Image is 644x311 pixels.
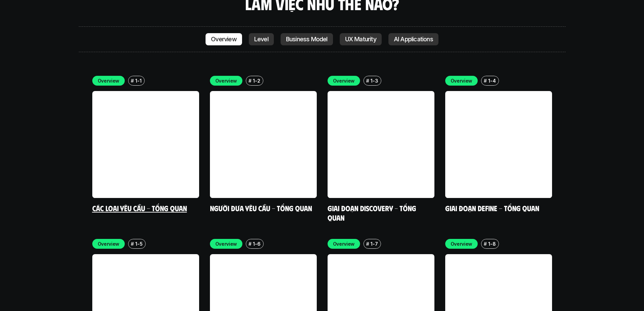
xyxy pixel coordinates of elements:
[211,36,237,43] p: Overview
[366,241,369,246] h6: #
[210,203,312,213] a: Người đưa yêu cầu - Tổng quan
[215,240,237,247] p: Overview
[253,77,260,84] p: 1-2
[253,240,260,247] p: 1-6
[488,240,496,247] p: 1-8
[451,240,473,247] p: Overview
[484,241,487,246] h6: #
[328,203,418,222] a: Giai đoạn Discovery - Tổng quan
[371,240,378,247] p: 1-7
[388,33,438,45] a: AI Applications
[249,33,274,45] a: Level
[248,78,252,83] h6: #
[286,36,328,43] p: Business Model
[445,203,539,213] a: Giai đoạn Define - Tổng quan
[371,77,378,84] p: 1-3
[451,77,473,84] p: Overview
[215,77,237,84] p: Overview
[131,78,134,83] h6: #
[333,240,355,247] p: Overview
[98,240,120,247] p: Overview
[394,36,433,43] p: AI Applications
[135,77,141,84] p: 1-1
[254,36,268,43] p: Level
[484,78,487,83] h6: #
[340,33,382,45] a: UX Maturity
[333,77,355,84] p: Overview
[345,36,376,43] p: UX Maturity
[366,78,369,83] h6: #
[281,33,333,45] a: Business Model
[131,241,134,246] h6: #
[206,33,242,45] a: Overview
[92,203,187,213] a: Các loại yêu cầu - Tổng quan
[135,240,142,247] p: 1-5
[98,77,120,84] p: Overview
[488,77,496,84] p: 1-4
[248,241,252,246] h6: #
